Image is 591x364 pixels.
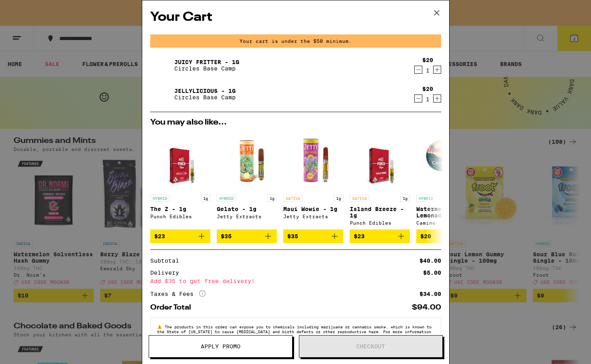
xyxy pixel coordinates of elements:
button: Add to bag [416,229,476,243]
p: 1g [334,195,343,202]
p: SATIVA [350,195,369,202]
h2: Your Cart [150,8,441,26]
p: Circles Base Camp [174,94,236,101]
img: Juicy Fritter - 1g [150,54,173,76]
button: Decrement [414,95,422,103]
div: Punch Edibles [150,214,210,219]
span: The products in this order can expose you to chemicals including marijuana or cannabis smoke, whi... [157,324,432,339]
div: Add $35 to get free delivery! [150,278,441,284]
div: Jetty Extracts [283,214,343,219]
button: Add to bag [217,229,277,243]
span: Hi. Need any help? [5,6,58,12]
p: Circles Base Camp [174,65,239,72]
p: 1g [267,195,277,202]
a: Juicy Fritter - 1g [174,59,239,65]
div: $20 [422,57,433,63]
p: Watermelon Lemonade Bliss Gummies [416,206,476,219]
img: Jetty Extracts - Maui Wowie - 1g [283,131,343,191]
span: $20 [420,233,431,239]
a: Open page for Island Breeze - 1g from Punch Edibles [350,131,410,229]
p: HYBRID [217,195,236,202]
img: Punch Edibles - Island Breeze - 1g [356,131,403,191]
span: $35 [221,233,232,239]
span: $35 [287,233,298,239]
div: Taxes & Fees [150,290,206,298]
button: Add to bag [283,229,343,243]
div: Punch Edibles [350,220,410,225]
p: HYBRID [150,195,169,202]
span: ⚠️ [157,324,165,329]
img: Camino - Watermelon Lemonade Bliss Gummies [416,131,476,191]
p: Island Breeze - 1g [350,206,410,219]
button: Add to bag [350,229,410,243]
div: $34.00 [420,291,441,297]
div: Order Total [150,304,197,311]
button: Increment [433,66,441,74]
div: Camino [416,220,476,225]
p: HYBRID [416,195,436,202]
h2: You may also like... [150,119,441,127]
div: Your cart is under the $50 minimum. [150,34,441,48]
div: $20 [422,86,433,92]
a: Open page for The Z - 1g from Punch Edibles [150,131,210,229]
a: Open page for Watermelon Lemonade Bliss Gummies from Camino [416,131,476,229]
img: Jellylicious - 1g [150,83,173,105]
div: Delivery [150,270,185,276]
img: Punch Edibles - The Z - 1g [157,131,203,191]
button: Increment [433,95,441,103]
div: Subtotal [150,258,185,263]
p: SATIVA [283,195,303,202]
button: Checkout [299,335,443,358]
span: Checkout [356,344,385,349]
div: Jetty Extracts [217,214,277,219]
span: $23 [154,233,165,239]
button: Apply Promo [149,335,292,358]
a: Open page for Gelato - 1g from Jetty Extracts [217,131,277,229]
div: $40.00 [420,258,441,263]
p: 1g [201,195,210,202]
img: Jetty Extracts - Gelato - 1g [217,131,277,191]
p: 1g [400,195,410,202]
a: Open page for Maui Wowie - 1g from Jetty Extracts [283,131,343,229]
p: Maui Wowie - 1g [283,206,343,212]
div: 1 [422,96,433,103]
span: Apply Promo [201,344,240,349]
div: $5.00 [423,270,441,276]
a: [DOMAIN_NAME] [191,334,222,339]
p: Gelato - 1g [217,206,277,212]
a: Jellylicious - 1g [174,88,236,94]
div: $94.00 [412,304,441,311]
div: 1 [422,67,433,74]
button: Add to bag [150,229,210,243]
p: The Z - 1g [150,206,210,212]
button: Decrement [414,66,422,74]
span: $23 [354,233,365,239]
